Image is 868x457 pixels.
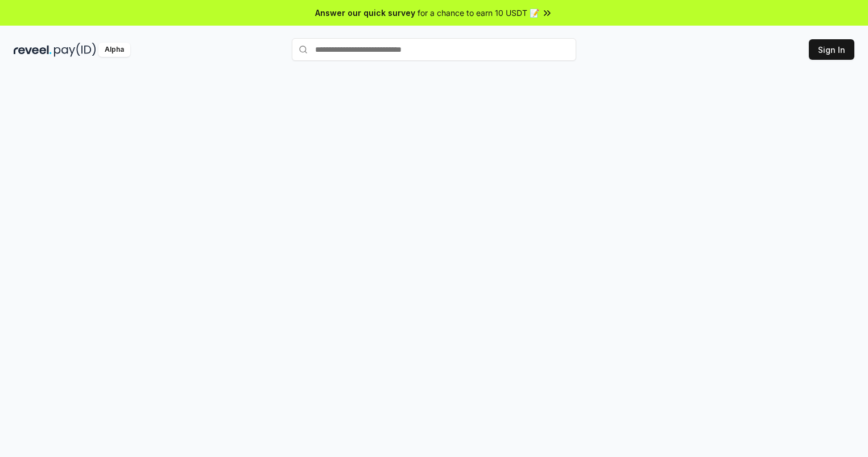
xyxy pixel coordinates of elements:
button: Sign In [809,39,854,60]
img: reveel_dark [14,43,52,57]
img: pay_id [54,43,96,57]
span: for a chance to earn 10 USDT 📝 [418,7,539,19]
span: Answer our quick survey [315,7,415,19]
div: Alpha [98,43,130,57]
